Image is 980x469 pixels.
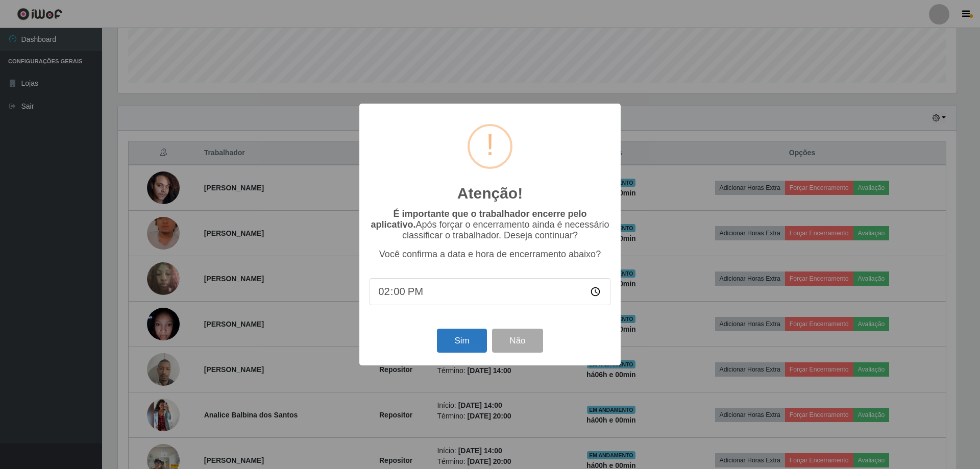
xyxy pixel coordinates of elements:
p: Você confirma a data e hora de encerramento abaixo? [370,249,610,260]
button: Não [492,329,543,353]
p: Após forçar o encerramento ainda é necessário classificar o trabalhador. Deseja continuar? [370,209,610,241]
h2: Atenção! [457,184,523,203]
button: Sim [437,329,486,353]
b: É importante que o trabalhador encerre pelo aplicativo. [371,209,586,230]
